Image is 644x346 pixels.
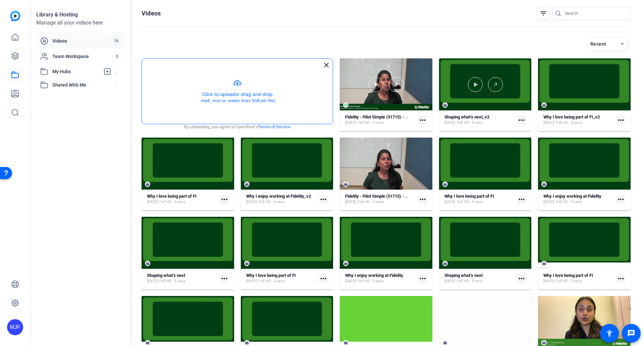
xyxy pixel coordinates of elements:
[543,199,554,205] span: [DATE]
[147,273,217,284] a: Shaping what’s next[DATE]Full HD - 5 secs
[556,279,582,284] span: Full HD - 5 secs
[444,273,483,278] strong: Shaping what’s next
[36,19,125,27] div: Manage all your videos here
[147,279,158,284] span: [DATE]
[543,114,614,126] a: Why I love being part of FI_v2[DATE]Full HD - 5 secs
[543,194,614,205] a: Why I enjoy working at Fidelity[DATE]Full HD - 5 secs
[259,199,285,205] span: Full HD - 5 secs
[319,274,328,283] mat-icon: more_horiz
[258,124,290,130] a: Terms of Service
[345,273,416,284] a: Why I enjoy working at Fidelity[DATE]Full HD - 5 secs
[616,116,625,125] mat-icon: more_horiz
[543,273,614,284] a: Why I love being part of FI[DATE]Full HD - 5 secs
[10,11,20,21] img: blue-gradient.svg
[444,114,489,119] strong: Shaping what’s next_v2
[52,38,111,44] span: Videos
[345,273,403,278] strong: Why I enjoy working at Fidelity
[418,195,427,204] mat-icon: more_horiz
[444,279,455,284] span: [DATE]
[418,116,427,125] mat-icon: more_horiz
[517,195,526,204] mat-icon: more_horiz
[52,53,113,60] span: Team Workspace
[7,319,23,335] div: MJF
[142,9,161,17] h1: Videos
[345,199,356,205] span: [DATE]
[444,120,455,126] span: [DATE]
[444,194,494,199] strong: Why I love being part of FI
[220,195,229,204] mat-icon: more_horiz
[147,273,185,278] strong: Shaping what’s next
[246,194,311,199] strong: Why I enjoy working at Fidelity_v2
[345,114,416,126] a: Fidelity - Pilot Simple (51715) - Copy[DATE]Full HD - 3 mins
[147,194,217,205] a: Why I love being part of FI[DATE]Full HD - 5 secs
[627,329,635,337] mat-icon: message
[111,37,121,45] span: 18
[358,120,384,126] span: Full HD - 3 mins
[543,194,601,199] strong: Why I enjoy working at Fidelity
[319,195,328,204] mat-icon: more_horiz
[590,41,606,47] span: Recent
[142,124,333,130] div: By Uploading, you agree to OpenReel's
[52,82,115,89] span: Shared With Me
[345,279,356,284] span: [DATE]
[444,114,515,126] a: Shaping what’s next_v2[DATE]Full HD - 5 secs
[605,329,613,337] mat-icon: accessibility
[616,274,625,283] mat-icon: more_horiz
[159,199,185,205] span: Full HD - 5 secs
[159,279,185,284] span: Full HD - 5 secs
[539,9,547,17] mat-icon: filter_list
[616,195,625,204] mat-icon: more_horiz
[246,199,257,205] span: [DATE]
[444,194,515,205] a: Why I love being part of FI[DATE]Full HD - 5 secs
[543,120,554,126] span: [DATE]
[457,120,483,126] span: Full HD - 5 secs
[345,194,416,205] a: Fidelity - Pilot Simple (51715) - Copy[DATE]Full HD - 3 mins
[113,53,121,60] span: 0
[543,273,593,278] strong: Why I love being part of FI
[259,279,285,284] span: Full HD - 5 secs
[444,273,515,284] a: Shaping what’s next[DATE]Full HD - 5 secs
[556,120,582,126] span: Full HD - 5 secs
[246,279,257,284] span: [DATE]
[246,194,317,205] a: Why I enjoy working at Fidelity_v2[DATE]Full HD - 5 secs
[517,116,526,125] mat-icon: more_horiz
[345,194,415,199] strong: Fidelity - Pilot Simple (51715) - Copy
[457,279,483,284] span: Full HD - 5 secs
[36,11,125,19] div: Library & Hosting
[36,65,125,78] mat-expansion-panel-header: My Hubs
[543,279,554,284] span: [DATE]
[358,199,384,205] span: Full HD - 3 mins
[444,199,455,205] span: [DATE]
[36,78,125,92] mat-expansion-panel-header: Shared With Me
[322,61,330,69] mat-icon: close
[457,199,483,205] span: Full HD - 5 secs
[418,274,427,283] mat-icon: more_horiz
[565,9,625,17] input: Search
[246,273,317,284] a: Why I love being part of FI[DATE]Full HD - 5 secs
[220,274,229,283] mat-icon: more_horiz
[556,199,582,205] span: Full HD - 5 secs
[147,199,158,205] span: [DATE]
[52,68,100,75] span: My Hubs
[345,114,415,119] strong: Fidelity - Pilot Simple (51715) - Copy
[543,114,600,119] strong: Why I love being part of FI_v2
[345,120,356,126] span: [DATE]
[517,274,526,283] mat-icon: more_horiz
[147,194,197,199] strong: Why I love being part of FI
[246,273,296,278] strong: Why I love being part of FI
[358,279,384,284] span: Full HD - 5 secs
